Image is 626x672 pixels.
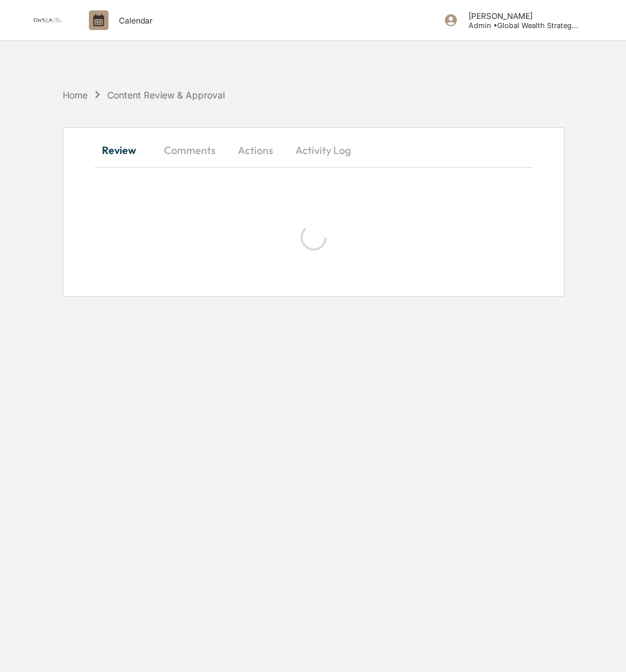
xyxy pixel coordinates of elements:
[226,134,285,166] button: Actions
[95,134,154,166] button: Review
[458,11,580,21] p: [PERSON_NAME]
[31,17,63,23] img: logo
[154,134,226,166] button: Comments
[63,89,88,100] div: Home
[107,89,225,100] div: Content Review & Approval
[108,16,159,25] p: Calendar
[285,134,361,166] button: Activity Log
[95,134,533,166] div: secondary tabs example
[458,21,580,30] p: Admin • Global Wealth Strategies Associates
